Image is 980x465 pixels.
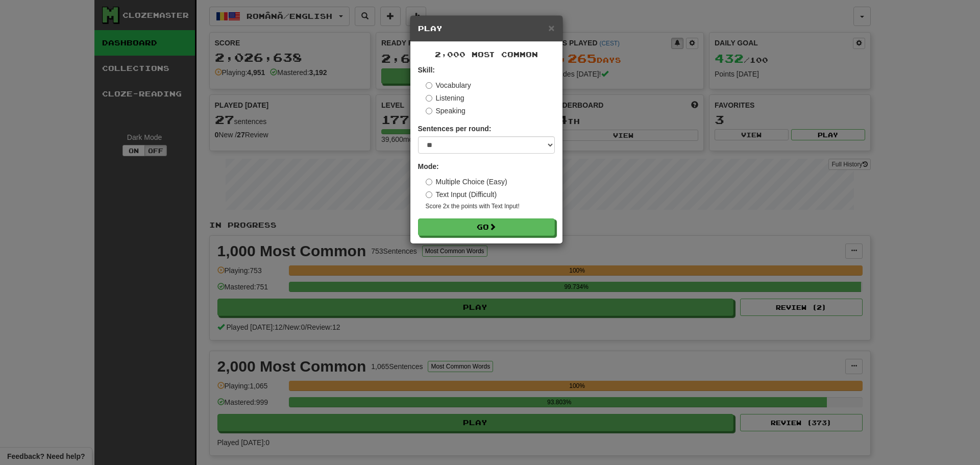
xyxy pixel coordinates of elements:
button: Close [548,22,554,33]
span: 2,000 Most Common [435,50,538,59]
label: Vocabulary [426,80,471,90]
small: Score 2x the points with Text Input ! [426,202,555,211]
input: Listening [426,95,432,102]
input: Text Input (Difficult) [426,191,432,198]
input: Multiple Choice (Easy) [426,179,432,185]
label: Sentences per round: [418,124,492,134]
label: Listening [426,93,464,103]
label: Multiple Choice (Easy) [426,177,507,187]
h5: Play [418,23,555,34]
strong: Skill: [418,66,435,74]
label: Text Input (Difficult) [426,189,497,200]
button: Go [418,218,555,236]
strong: Mode: [418,162,439,170]
input: Vocabulary [426,82,432,89]
input: Speaking [426,108,432,114]
label: Speaking [426,106,465,116]
span: × [548,22,554,34]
